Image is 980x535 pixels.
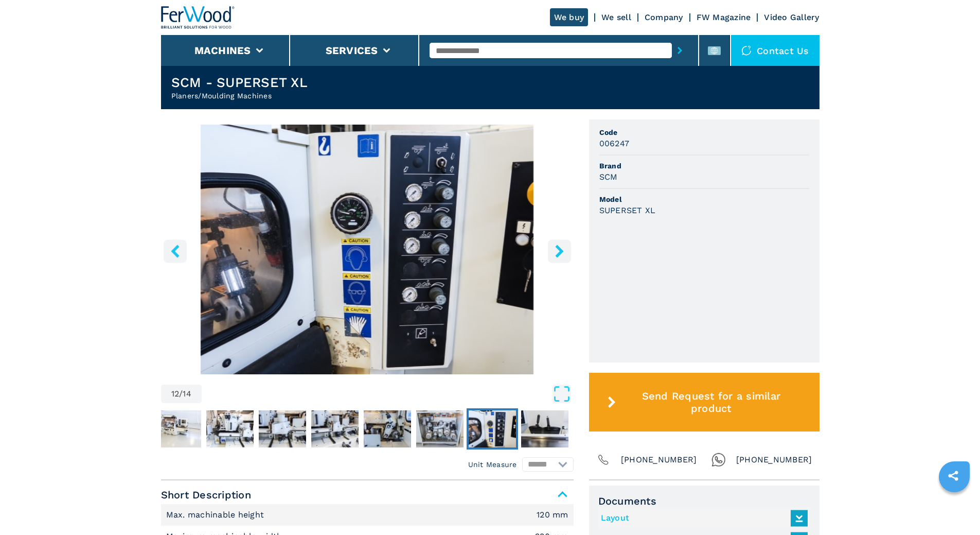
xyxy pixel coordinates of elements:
[154,410,201,447] img: a4ce395d22bdf14698112d4d735c2079
[362,408,413,450] button: Go to Slide 10
[161,486,574,504] span: Short Description
[161,125,574,374] img: Planers/Moulding Machines SCM SUPERSET XL
[621,453,697,467] span: [PHONE_NUMBER]
[599,204,656,216] h3: SUPERSET XL
[599,194,809,204] span: Model
[161,125,574,374] div: Go to Slide 12
[194,44,251,57] button: Machines
[414,408,466,450] button: Go to Slide 11
[204,385,571,403] button: Open Fullscreen
[204,408,256,450] button: Go to Slide 7
[936,489,972,527] iframe: Chat
[171,390,180,398] span: 12
[599,127,809,137] span: Code
[741,45,752,56] img: Contact us
[166,509,267,521] p: Max. machinable height
[711,453,726,467] img: Whatsapp
[598,495,810,507] span: Documents
[469,410,516,447] img: ec6788ccd679955e04ede62f836f5c57
[521,410,568,447] img: b8c8f20b867b29d6a251c25532c7bd32
[152,408,203,450] button: Go to Slide 6
[645,12,683,22] a: Company
[599,171,618,183] h3: SCM
[164,239,187,263] button: left-button
[364,410,411,447] img: 97023b450eaf42d5eb258d43e8032e0e
[259,410,306,447] img: 522b8fd8269313b54d2b3a3c356b9ec4
[309,408,361,450] button: Go to Slide 9
[599,137,630,149] h3: 006247
[537,511,568,519] em: 120 mm
[179,390,183,398] span: /
[550,8,589,26] a: We buy
[257,408,308,450] button: Go to Slide 8
[697,12,751,22] a: FW Magazine
[326,44,378,57] button: Services
[183,390,191,398] span: 14
[519,408,571,450] button: Go to Slide 13
[672,39,688,62] button: submit-button
[171,91,308,101] h2: Planers/Moulding Machines
[596,453,611,467] img: Phone
[764,12,819,22] a: Video Gallery
[467,408,518,450] button: Go to Slide 12
[731,35,819,66] div: Contact us
[416,410,464,447] img: 1583b6163f4427ef38dba8f7b8fd52bb
[311,410,359,447] img: e2ffcc90c06edd6651b7c7b8a15f055f
[171,74,308,91] h1: SCM - SUPERSET XL
[601,510,803,527] a: Layout
[161,6,235,29] img: Ferwood
[548,239,571,263] button: right-button
[468,459,517,470] em: Unit Measure
[572,408,623,450] button: Go to Slide 14
[736,453,812,467] span: [PHONE_NUMBER]
[940,463,966,489] a: sharethis
[601,12,631,22] a: We sell
[620,390,802,415] span: Send Request for a similar product
[206,410,254,447] img: eeca25ba92656e471d44003917cb8f1c
[589,373,819,432] button: Send Request for a similar product
[599,161,809,171] span: Brand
